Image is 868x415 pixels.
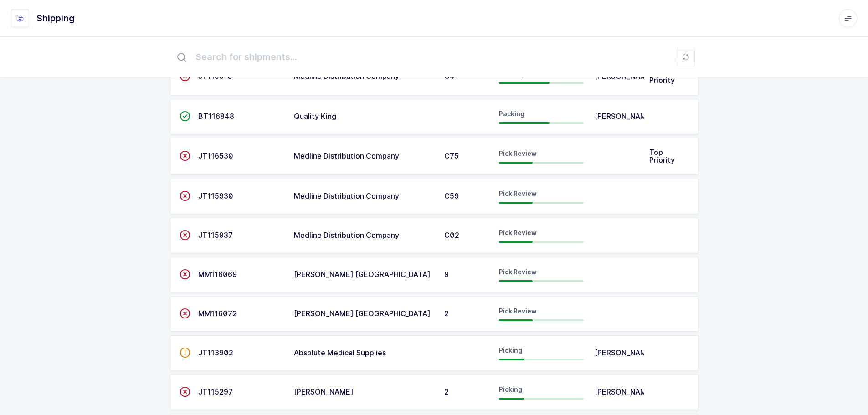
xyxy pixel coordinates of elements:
[499,149,537,157] span: Pick Review
[198,387,233,396] span: JT115297
[294,151,399,160] span: Medline Distribution Company
[198,191,233,200] span: JT115930
[180,151,190,160] span: 
[499,346,522,354] span: Picking
[180,387,190,396] span: 
[444,231,459,240] span: C02
[499,268,537,276] span: Pick Review
[294,270,431,279] span: [PERSON_NAME] [GEOGRAPHIC_DATA]
[294,348,386,357] span: Absolute Medical Supplies
[198,112,234,121] span: BT116848
[499,110,524,118] span: Packing
[444,309,449,318] span: 2
[294,231,399,240] span: Medline Distribution Company
[180,191,190,200] span: 
[198,270,237,279] span: MM116069
[294,309,431,318] span: [PERSON_NAME] [GEOGRAPHIC_DATA]
[36,11,75,26] h1: Shipping
[198,231,233,240] span: JT115937
[198,309,237,318] span: MM116072
[444,151,459,160] span: C75
[294,191,399,200] span: Medline Distribution Company
[499,307,537,315] span: Pick Review
[444,191,459,200] span: C59
[499,190,537,197] span: Pick Review
[595,387,654,396] span: [PERSON_NAME]
[499,385,522,393] span: Picking
[499,229,537,236] span: Pick Review
[198,151,233,160] span: JT116530
[180,309,190,318] span: 
[294,387,354,396] span: [PERSON_NAME]
[444,387,449,396] span: 2
[198,348,233,357] span: JT113902
[595,112,654,121] span: [PERSON_NAME]
[180,72,190,81] span: 
[294,112,336,121] span: Quality King
[444,270,449,279] span: 9
[180,348,190,357] span: 
[180,112,190,121] span: 
[595,348,654,357] span: [PERSON_NAME]
[649,148,675,165] span: Top Priority
[499,70,524,77] span: Packing
[180,231,190,240] span: 
[170,42,699,72] input: Search for shipments...
[180,270,190,279] span: 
